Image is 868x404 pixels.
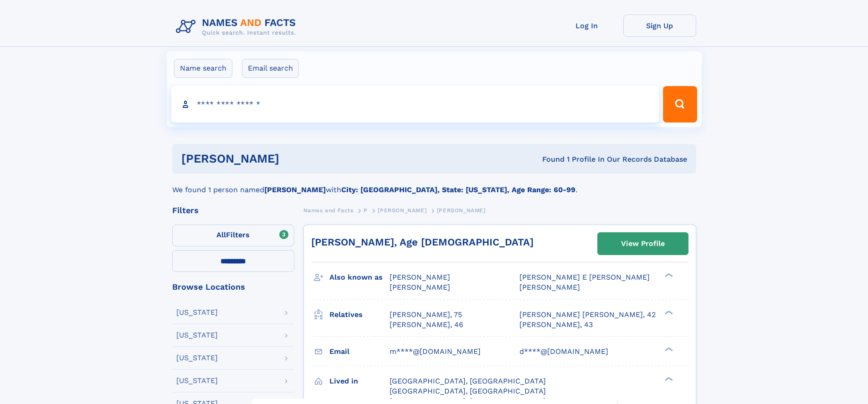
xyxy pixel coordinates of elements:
[623,15,696,37] a: Sign Up
[390,310,462,320] a: [PERSON_NAME], 75
[621,233,665,254] div: View Profile
[663,376,673,382] div: ❯
[329,373,390,389] h3: Lived in
[176,309,218,316] div: [US_STATE]
[174,59,232,78] label: Name search
[390,320,463,330] a: [PERSON_NAME], 46
[172,225,294,246] label: Filters
[364,205,368,216] a: P
[598,233,688,255] a: View Profile
[519,310,656,320] a: [PERSON_NAME] [PERSON_NAME], 42
[172,206,294,215] div: Filters
[264,185,326,194] b: [PERSON_NAME]
[176,377,218,384] div: [US_STATE]
[172,283,294,291] div: Browse Locations
[216,230,226,239] span: All
[364,207,368,214] span: P
[519,273,650,281] span: [PERSON_NAME] E [PERSON_NAME]
[437,207,486,214] span: [PERSON_NAME]
[341,185,575,194] b: City: [GEOGRAPHIC_DATA], State: [US_STATE], Age Range: 60-99
[172,174,696,195] div: We found 1 person named with .
[663,346,673,352] div: ❯
[329,307,390,322] h3: Relatives
[519,283,580,291] span: [PERSON_NAME]
[390,283,450,291] span: [PERSON_NAME]
[172,15,303,39] img: Logo Names and Facts
[171,86,659,123] input: search input
[390,377,546,385] span: [GEOGRAPHIC_DATA], [GEOGRAPHIC_DATA]
[181,153,411,164] h1: [PERSON_NAME]
[550,15,623,37] a: Log In
[378,205,426,216] a: [PERSON_NAME]
[663,309,673,315] div: ❯
[303,205,354,216] a: Names and Facts
[176,354,218,362] div: [US_STATE]
[519,320,593,330] a: [PERSON_NAME], 43
[378,207,426,214] span: [PERSON_NAME]
[411,154,687,164] div: Found 1 Profile In Our Records Database
[390,387,546,395] span: [GEOGRAPHIC_DATA], [GEOGRAPHIC_DATA]
[663,86,697,123] button: Search Button
[176,332,218,339] div: [US_STATE]
[242,59,299,78] label: Email search
[663,272,673,278] div: ❯
[390,273,450,281] span: [PERSON_NAME]
[329,270,390,285] h3: Also known as
[329,344,390,359] h3: Email
[311,236,534,248] a: [PERSON_NAME], Age [DEMOGRAPHIC_DATA]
